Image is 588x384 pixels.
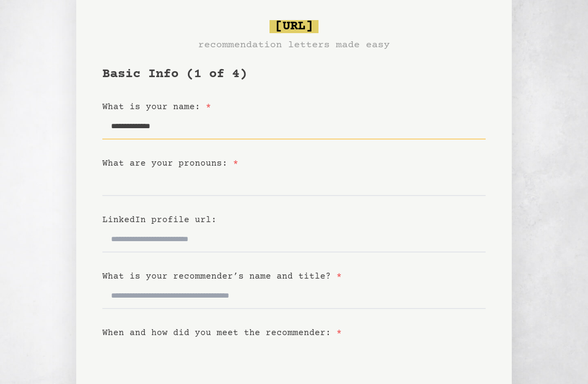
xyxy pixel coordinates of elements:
[102,159,238,168] label: What are your pronouns:
[102,272,342,281] label: What is your recommender’s name and title?
[102,102,211,112] label: What is your name:
[102,328,342,338] label: When and how did you meet the recommender:
[102,215,217,225] label: LinkedIn profile url:
[198,37,390,53] h3: recommendation letters made easy
[269,20,318,33] span: [URL]
[102,66,486,83] h1: Basic Info (1 of 4)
